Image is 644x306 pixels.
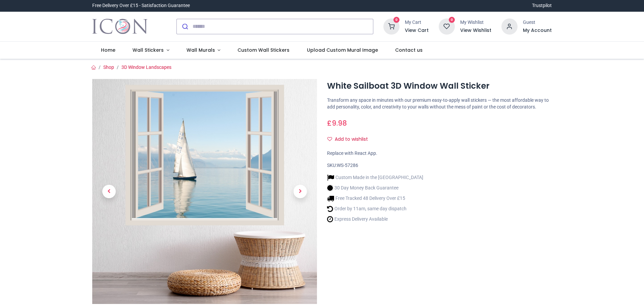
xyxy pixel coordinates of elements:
[92,17,148,36] img: Icon Wall Stickers
[460,19,491,26] div: My Wishlist
[327,174,423,181] li: Custom Made in the [GEOGRAPHIC_DATA]
[121,64,171,70] a: 3D Window Landscapes
[327,134,374,145] button: Add to wishlistAdd to wishlist
[132,47,164,53] span: Wall Stickers
[178,42,229,59] a: Wall Murals
[103,64,114,70] a: Shop
[327,195,423,202] li: Free Tracked 48 Delivery Over £15
[327,184,423,191] li: 30 Day Money Back Guarantee
[92,17,148,36] a: Logo of Icon Wall Stickers
[124,42,178,59] a: Wall Stickers
[395,47,423,53] span: Contact us
[327,137,332,141] i: Add to wishlist
[327,205,423,212] li: Order by 11am, same day dispatch
[186,47,215,53] span: Wall Murals
[102,185,116,198] span: Previous
[405,27,429,34] a: View Cart
[327,162,552,169] div: SKU:
[460,27,491,34] a: View Wishlist
[393,17,400,23] sup: 0
[532,2,552,9] a: Trustpilot
[177,19,193,34] button: Submit
[332,118,347,128] span: 9.98
[449,17,455,23] sup: 0
[523,27,552,34] a: My Account
[283,113,317,270] a: Next
[337,163,358,168] span: WS-57286
[327,216,423,223] li: Express Delivery Available
[405,19,429,26] div: My Cart
[237,47,289,53] span: Custom Wall Stickers
[92,113,126,270] a: Previous
[307,47,378,53] span: Upload Custom Mural Image
[327,97,552,110] p: Transform any space in minutes with our premium easy-to-apply wall stickers — the most affordable...
[327,80,552,92] h1: White Sailboat 3D Window Wall Sticker
[327,150,552,157] div: Replace with React App.
[101,47,115,53] span: Home
[383,23,399,29] a: 0
[92,79,317,304] img: White Sailboat 3D Window Wall Sticker
[523,19,552,26] div: Guest
[439,23,455,29] a: 0
[92,2,190,9] div: Free Delivery Over £15 - Satisfaction Guarantee
[327,118,347,128] span: £
[293,185,307,198] span: Next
